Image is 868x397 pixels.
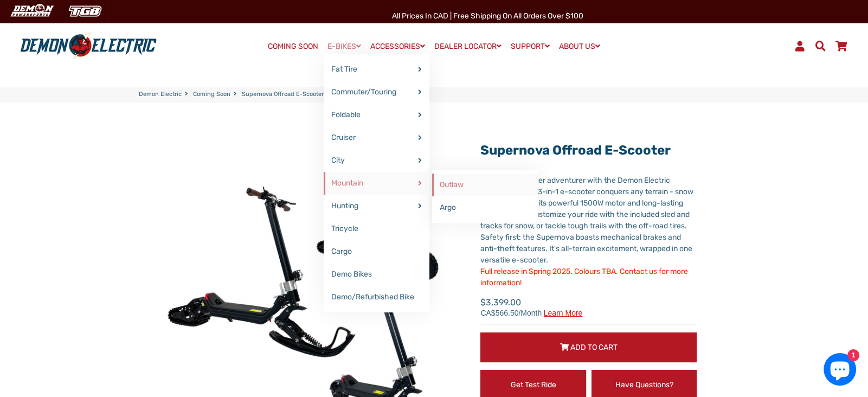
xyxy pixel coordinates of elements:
span: $3,399.00 [480,296,582,317]
span: Unleash your inner adventurer with the Demon Electric Supernova! This 3-in-1 e-scooter conquers a... [480,176,693,265]
a: Mountain [324,172,429,195]
a: Tricycle [324,217,429,240]
button: Add to Cart [480,332,697,362]
a: Supernova Offroad E-Scooter [480,143,671,158]
img: Demon Electric logo [16,32,160,60]
span: All Prices in CAD | Free shipping on all orders over $100 [392,11,583,21]
a: ACCESSORIES [367,39,429,54]
a: Fat Tire [324,58,429,81]
a: Demo/Refurbished Bike [324,286,429,309]
span: Full release in Spring 2025. Colours TBA. Contact us for more information! [480,267,688,287]
a: Outlaw [432,174,538,196]
img: TGB Canada [63,2,107,20]
a: E-BIKES [324,39,365,54]
a: ABOUT US [555,39,604,54]
a: Commuter/Touring [324,81,429,104]
a: COMING SOON [264,39,322,54]
a: Demo Bikes [324,263,429,286]
a: Argo [432,196,538,219]
a: Cargo [324,240,429,263]
a: Foldable [324,104,429,126]
a: Coming Soon [193,90,230,99]
span: Supernova Offroad E-Scooter [242,90,324,99]
a: DEALER LOCATOR [430,39,505,54]
a: Cruiser [324,126,429,149]
inbox-online-store-chat: Shopify online store chat [820,353,859,388]
a: SUPPORT [507,39,554,54]
a: Demon Electric [139,90,182,99]
a: City [324,149,429,172]
a: Hunting [324,195,429,217]
span: Add to Cart [570,343,618,352]
img: Demon Electric [5,2,57,20]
